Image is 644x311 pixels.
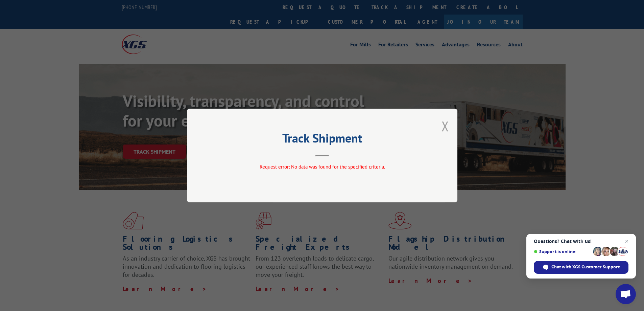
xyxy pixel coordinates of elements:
div: Chat with XGS Customer Support [534,261,628,274]
span: Chat with XGS Customer Support [551,264,620,270]
span: Questions? Chat with us! [534,239,628,244]
button: Close modal [442,117,449,135]
span: Close chat [623,237,631,245]
div: Open chat [616,284,636,304]
span: Support is online [534,249,591,254]
span: Request error: No data was found for the specified criteria. [259,163,385,170]
h2: Track Shipment [221,133,424,146]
